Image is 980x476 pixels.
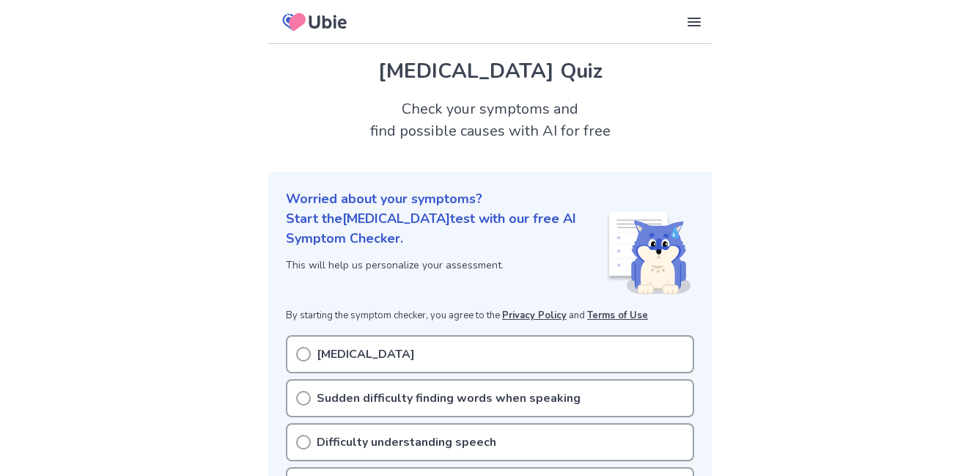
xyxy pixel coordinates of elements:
p: Sudden difficulty finding words when speaking [317,389,581,407]
p: [MEDICAL_DATA] [317,345,415,363]
a: Terms of Use [587,309,648,322]
h1: [MEDICAL_DATA] Quiz [286,56,694,87]
p: This will help us personalize your assessment. [286,257,606,273]
p: Start the [MEDICAL_DATA] test with our free AI Symptom Checker. [286,209,606,249]
p: Worried about your symptoms? [286,189,694,209]
p: By starting the symptom checker, you agree to the and [286,309,694,323]
h2: Check your symptoms and find possible causes with AI for free [268,98,712,142]
a: Privacy Policy [502,309,567,322]
img: Shiba [606,212,691,294]
p: Difficulty understanding speech [317,433,496,451]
